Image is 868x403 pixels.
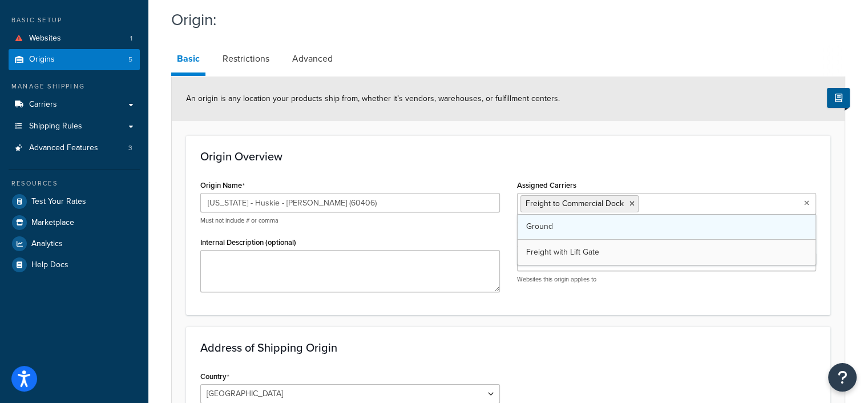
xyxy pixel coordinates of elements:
[29,34,61,43] span: Websites
[200,216,500,225] p: Must not include # or comma
[517,181,576,190] label: Assigned Carriers
[526,198,624,209] span: Freight to Commercial Dock
[29,143,98,153] span: Advanced Features
[9,15,140,25] div: Basic Setup
[128,143,132,153] span: 3
[518,240,816,265] a: Freight with Lift Gate
[9,191,140,212] a: Test Your Rates
[9,233,140,254] a: Analytics
[31,239,63,249] span: Analytics
[9,138,140,159] a: Advanced Features3
[130,34,132,43] span: 1
[9,138,140,159] li: Advanced Features
[200,181,245,190] label: Origin Name
[286,45,338,72] a: Advanced
[31,260,68,270] span: Help Docs
[200,150,816,163] h3: Origin Overview
[9,94,140,115] a: Carriers
[128,55,132,65] span: 5
[526,220,553,232] span: Ground
[29,55,55,65] span: Origins
[9,116,140,137] a: Shipping Rules
[217,45,275,72] a: Restrictions
[9,255,140,275] a: Help Docs
[171,9,831,31] h1: Origin:
[171,45,205,76] a: Basic
[9,82,140,91] div: Manage Shipping
[29,122,82,131] span: Shipping Rules
[29,100,57,110] span: Carriers
[200,341,816,354] h3: Address of Shipping Origin
[827,88,850,108] button: Show Help Docs
[9,49,140,70] a: Origins5
[9,179,140,188] div: Resources
[828,363,857,392] button: Open Resource Center
[518,214,816,239] a: Ground
[517,275,817,284] p: Websites this origin applies to
[31,218,74,228] span: Marketplace
[186,92,560,104] span: An origin is any location your products ship from, whether it’s vendors, warehouses, or fulfillme...
[526,246,599,258] span: Freight with Lift Gate
[9,49,140,70] li: Origins
[31,197,86,207] span: Test Your Rates
[9,212,140,233] a: Marketplace
[200,238,296,247] label: Internal Description (optional)
[200,372,229,381] label: Country
[9,28,140,49] a: Websites1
